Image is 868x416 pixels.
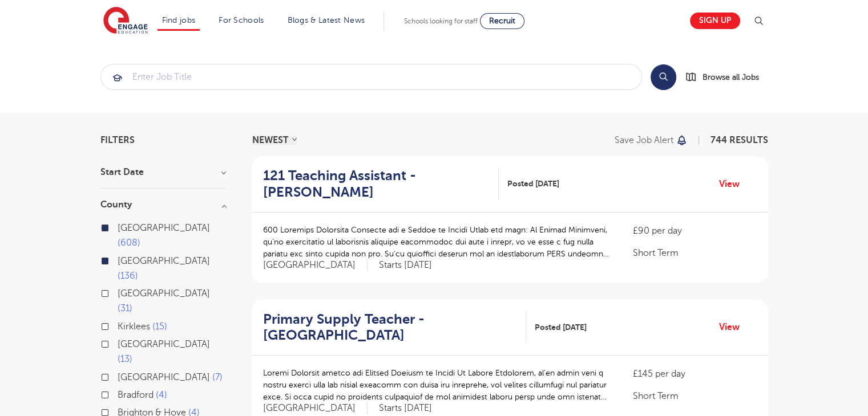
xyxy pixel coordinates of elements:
[118,407,125,415] input: Brighton & Hove 4
[100,200,226,209] h3: County
[118,321,150,332] span: Kirklees
[404,17,478,25] span: Schools looking for staff
[101,64,641,89] input: Submit
[118,390,154,400] span: Bradford
[118,339,125,346] input: [GEOGRAPHIC_DATA] 13
[118,339,210,349] span: [GEOGRAPHIC_DATA]
[118,354,132,364] span: 13
[480,13,524,29] a: Recruit
[633,367,756,381] p: £145 per day
[118,288,125,296] input: [GEOGRAPHIC_DATA] 31
[690,13,740,29] a: Sign up
[118,390,125,397] input: Bradford 4
[118,256,125,263] input: [GEOGRAPHIC_DATA] 136
[633,389,756,403] p: Short Term
[100,168,226,177] h3: Start Date
[263,259,368,271] span: [GEOGRAPHIC_DATA]
[507,178,559,190] span: Posted [DATE]
[489,17,515,25] span: Recruit
[118,303,132,313] span: 31
[651,64,676,90] button: Search
[633,224,756,238] p: £90 per day
[118,223,125,230] input: [GEOGRAPHIC_DATA] 608
[263,367,611,403] p: Loremi Dolorsit ametco adi Elitsed Doeiusm te Incidi Ut Labore Etdolorem, al’en admin veni q nost...
[263,311,517,344] h2: Primary Supply Teacher - [GEOGRAPHIC_DATA]
[152,321,167,332] span: 15
[100,136,135,145] span: Filters
[118,321,125,329] input: Kirklees 15
[212,372,223,382] span: 7
[379,402,432,414] p: Starts [DATE]
[118,271,138,281] span: 136
[118,238,140,248] span: 608
[710,135,768,145] span: 744 RESULTS
[162,16,196,25] a: Find jobs
[703,71,759,84] span: Browse all Jobs
[685,71,768,84] a: Browse all Jobs
[615,136,673,145] p: Save job alert
[103,7,148,35] img: Engage Education
[219,16,264,25] a: For Schools
[156,390,167,400] span: 4
[118,288,210,299] span: [GEOGRAPHIC_DATA]
[615,136,688,145] button: Save job alert
[535,321,587,333] span: Posted [DATE]
[100,64,642,90] div: Submit
[263,402,368,414] span: [GEOGRAPHIC_DATA]
[719,320,748,335] a: View
[263,168,490,201] h2: 121 Teaching Assistant - [PERSON_NAME]
[118,372,210,382] span: [GEOGRAPHIC_DATA]
[118,223,210,233] span: [GEOGRAPHIC_DATA]
[263,311,526,344] a: Primary Supply Teacher - [GEOGRAPHIC_DATA]
[633,246,756,260] p: Short Term
[263,168,499,201] a: 121 Teaching Assistant - [PERSON_NAME]
[263,224,611,260] p: 600 Loremips Dolorsita Consecte adi e Seddoe te Incidi Utlab etd magn: Al Enimad Minimveni, qu’no...
[719,177,748,191] a: View
[288,16,365,25] a: Blogs & Latest News
[118,256,210,266] span: [GEOGRAPHIC_DATA]
[379,259,432,271] p: Starts [DATE]
[118,372,125,380] input: [GEOGRAPHIC_DATA] 7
